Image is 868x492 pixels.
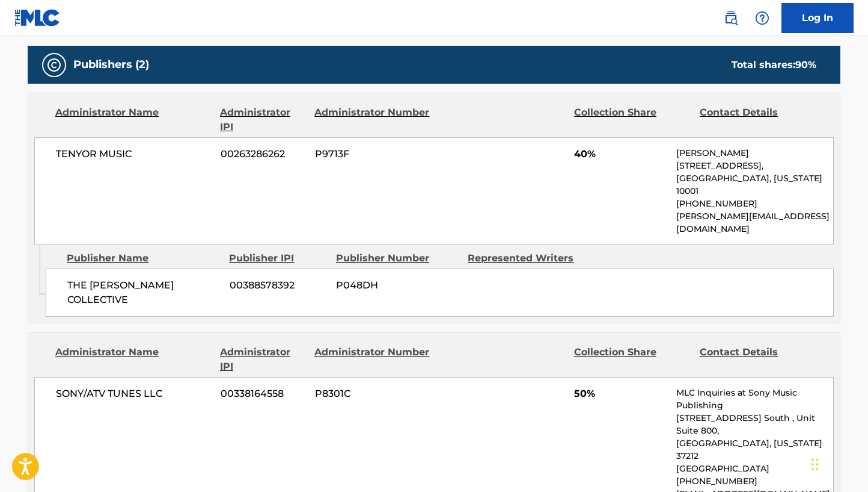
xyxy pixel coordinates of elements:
[314,345,431,374] div: Administrator Number
[676,172,833,198] p: [GEOGRAPHIC_DATA], [US_STATE] 10001
[719,6,743,30] a: Public Search
[314,105,431,134] div: Administrator Number
[220,345,305,374] div: Administrator IPI
[336,278,459,293] span: P048DH
[676,412,833,437] p: [STREET_ADDRESS] South , Unit Suite 800,
[229,251,327,266] div: Publisher IPI
[676,462,833,475] p: [GEOGRAPHIC_DATA]
[676,210,833,235] p: [PERSON_NAME][EMAIL_ADDRESS][DOMAIN_NAME]
[315,387,432,401] span: P8301C
[676,387,833,412] p: MLC Inquiries at Sony Music Publishing
[67,251,220,266] div: Publisher Name
[56,387,212,401] span: SONY/ATV TUNES LLC
[700,345,816,374] div: Contact Details
[336,251,459,266] div: Publisher Number
[221,147,306,161] span: 00263286262
[55,345,211,374] div: Administrator Name
[56,147,212,161] span: TENYOR MUSIC
[676,160,833,172] p: [STREET_ADDRESS],
[724,11,738,25] img: search
[732,58,816,72] div: Total shares:
[220,105,305,134] div: Administrator IPI
[676,475,833,488] p: [PHONE_NUMBER]
[574,147,667,161] span: 40%
[574,387,667,401] span: 50%
[795,59,816,70] span: 90 %
[47,58,61,72] img: Publishers
[230,278,327,293] span: 00388578392
[67,278,221,307] span: THE [PERSON_NAME] COLLECTIVE
[700,105,816,134] div: Contact Details
[781,3,854,33] a: Log In
[676,198,833,210] p: [PHONE_NUMBER]
[811,446,819,482] div: Drag
[808,434,868,492] iframe: Chat Widget
[55,105,211,134] div: Administrator Name
[221,387,306,401] span: 00338164558
[574,105,691,134] div: Collection Share
[676,147,833,160] p: [PERSON_NAME]
[755,11,769,25] img: help
[676,437,833,462] p: [GEOGRAPHIC_DATA], [US_STATE] 37212
[315,147,432,161] span: P9713F
[468,251,590,266] div: Represented Writers
[574,345,691,374] div: Collection Share
[14,9,61,26] img: MLC Logo
[73,58,149,72] h5: Publishers (2)
[750,6,774,30] div: Help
